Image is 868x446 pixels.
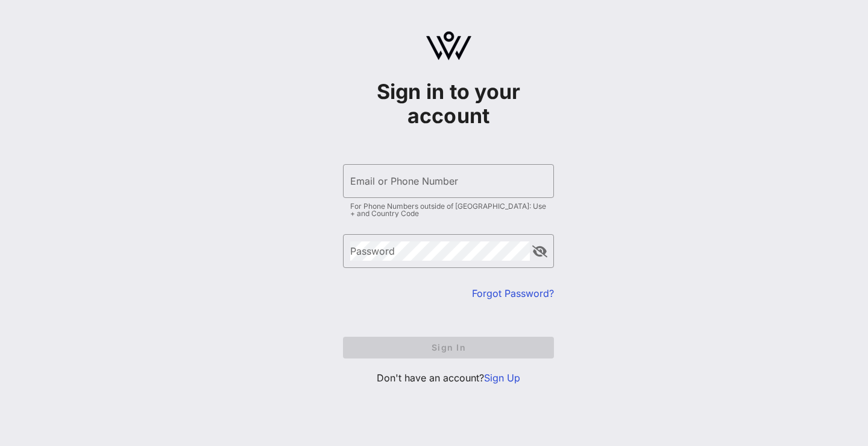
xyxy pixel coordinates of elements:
img: logo.svg [426,31,471,60]
div: For Phone Numbers outside of [GEOGRAPHIC_DATA]: Use + and Country Code [350,203,547,217]
a: Sign Up [484,372,520,384]
p: Don't have an account? [343,371,554,385]
a: Forgot Password? [472,287,554,299]
button: append icon [532,246,547,258]
h1: Sign in to your account [343,80,554,128]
